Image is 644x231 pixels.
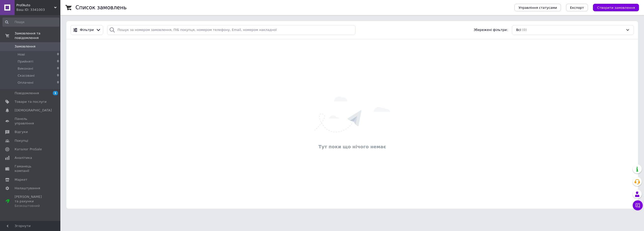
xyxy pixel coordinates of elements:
[597,6,635,10] span: Створити замовлення
[57,66,59,71] span: 0
[18,66,33,71] span: Виконані
[566,4,588,11] button: Експорт
[633,200,643,210] button: Чат з покупцем
[522,28,527,32] span: (0)
[18,59,33,64] span: Прийняті
[593,4,639,11] button: Створити замовлення
[15,177,27,182] span: Маркет
[15,44,35,49] span: Замовлення
[16,3,54,8] span: ProfAuto
[80,28,94,32] span: Фільтри
[514,4,561,11] button: Управління статусами
[588,6,639,9] a: Створити замовлення
[57,52,59,57] span: 0
[69,144,635,150] div: Тут поки що нічого немає
[16,8,60,12] div: Ваш ID: 3341003
[15,186,40,191] span: Налаштування
[3,18,59,27] input: Пошук
[15,164,47,173] span: Гаманець компанії
[107,25,355,35] input: Пошук за номером замовлення, ПІБ покупця, номером телефону, Email, номером накладної
[75,5,127,11] h1: Список замовлень
[57,59,59,64] span: 0
[15,108,52,113] span: [DEMOGRAPHIC_DATA]
[570,6,584,10] span: Експорт
[15,156,32,160] span: Аналітика
[15,117,47,126] span: Панель управління
[15,147,42,152] span: Каталог ProSale
[57,80,59,85] span: 0
[15,195,47,208] span: [PERSON_NAME] та рахунки
[15,130,28,134] span: Відгуки
[518,6,557,10] span: Управління статусами
[15,31,60,40] span: Замовлення та повідомлення
[18,52,25,57] span: Нові
[15,100,47,104] span: Товари та послуги
[15,204,47,208] div: Безкоштовний
[18,80,33,85] span: Оплачені
[15,138,28,143] span: Покупці
[53,91,58,95] span: 1
[474,28,508,32] span: Збережені фільтри:
[15,91,39,96] span: Повідомлення
[57,73,59,78] span: 0
[516,28,521,32] span: Всі
[18,73,35,78] span: Скасовані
